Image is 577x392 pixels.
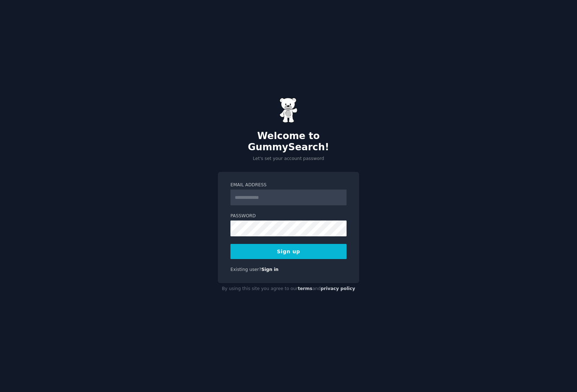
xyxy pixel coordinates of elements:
label: Password [230,213,347,219]
div: By using this site you agree to our and [218,283,359,295]
span: Existing user? [230,267,261,272]
p: Let's set your account password [218,156,359,162]
button: Sign up [230,244,347,259]
a: terms [298,286,312,291]
img: Gummy Bear [279,98,298,123]
a: Sign in [261,267,279,272]
a: privacy policy [321,286,355,291]
h2: Welcome to GummySearch! [218,130,359,153]
label: Email Address [230,182,347,188]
